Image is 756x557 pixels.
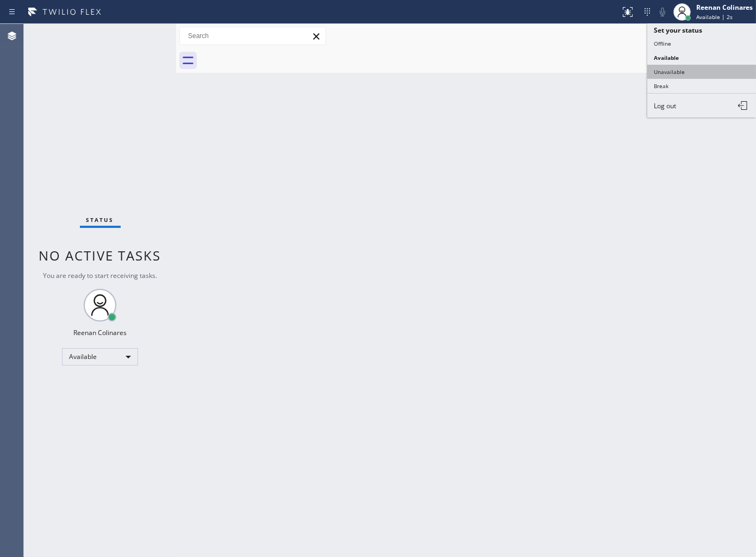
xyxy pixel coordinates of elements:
[62,348,138,366] div: Available
[73,328,127,337] div: Reenan Colinares
[696,3,753,12] div: Reenan Colinares
[696,13,733,21] span: Available | 2s
[43,271,157,280] span: You are ready to start receiving tasks.
[86,216,114,224] span: Status
[180,27,326,45] input: Search
[39,246,161,264] span: No active tasks
[655,4,670,20] button: Mute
